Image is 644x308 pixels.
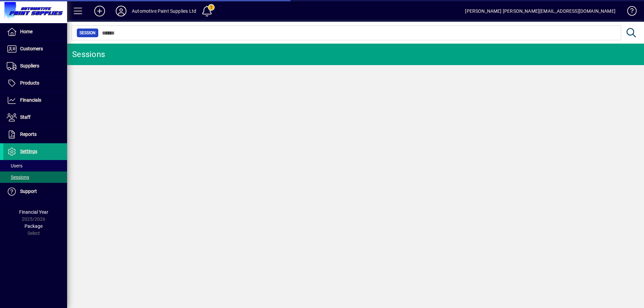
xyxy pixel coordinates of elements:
[3,109,67,126] a: Staff
[132,6,196,16] div: Automotive Paint Supplies Ltd
[20,80,39,86] span: Products
[20,132,37,137] span: Reports
[622,1,636,23] a: Knowledge Base
[3,171,67,183] a: Sessions
[3,58,67,74] a: Suppliers
[20,114,31,120] span: Staff
[110,5,132,17] button: Profile
[3,23,67,40] a: Home
[72,49,105,60] div: Sessions
[3,126,67,143] a: Reports
[20,149,37,154] span: Settings
[3,41,67,57] a: Customers
[7,163,22,168] span: Users
[3,160,67,171] a: Users
[20,46,43,51] span: Customers
[19,209,48,215] span: Financial Year
[20,189,37,194] span: Support
[3,92,67,109] a: Financials
[89,5,110,17] button: Add
[79,30,96,36] span: Session
[24,223,43,229] span: Package
[3,183,67,200] a: Support
[3,75,67,92] a: Products
[7,174,29,180] span: Sessions
[20,97,41,103] span: Financials
[465,6,615,16] div: [PERSON_NAME] [PERSON_NAME][EMAIL_ADDRESS][DOMAIN_NAME]
[20,29,33,34] span: Home
[20,63,39,68] span: Suppliers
